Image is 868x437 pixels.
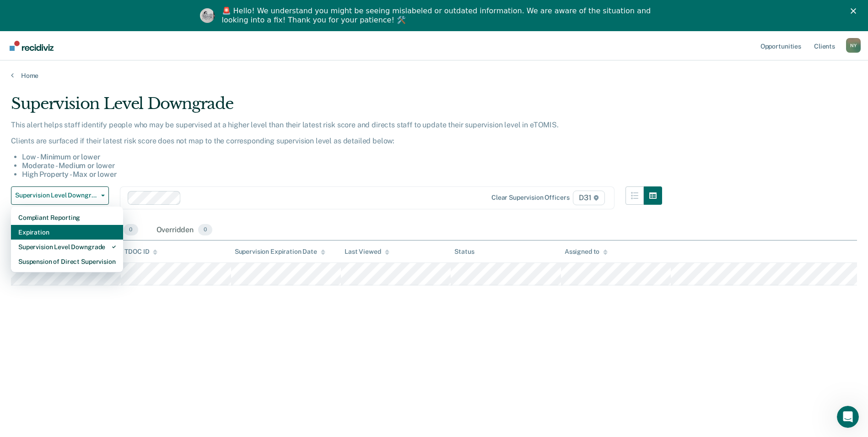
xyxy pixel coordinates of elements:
div: Expiration [18,225,116,240]
span: 0 [124,224,138,236]
div: 🚨 Hello! We understand you might be seeing mislabeled or outdated information. We are aware of th... [222,6,654,25]
div: Suspension of Direct Supervision [18,254,116,269]
a: Clients [812,31,837,60]
div: N Y [846,38,861,53]
div: Supervision Level Downgrade [11,94,662,120]
li: Moderate - Medium or lower [22,161,662,170]
button: Supervision Level Downgrade [11,186,109,205]
a: Home [11,71,857,80]
div: Close [851,8,860,14]
img: Recidiviz [10,41,54,51]
button: Profile dropdown button [846,38,861,53]
span: Supervision Level Downgrade [15,191,97,199]
div: TDOC ID [124,248,157,256]
img: Profile image for Kim [200,8,215,23]
span: 0 [198,224,212,236]
div: Assigned to [565,248,608,256]
span: D31 [573,191,604,205]
p: This alert helps staff identify people who may be supervised at a higher level than their latest ... [11,120,662,129]
div: Clear supervision officers [491,194,569,202]
a: Opportunities [759,31,803,60]
div: Status [454,248,474,256]
div: Supervision Expiration Date [235,248,325,256]
iframe: Intercom live chat [837,406,859,428]
div: Overridden0 [155,220,215,240]
li: Low - Minimum or lower [22,153,662,161]
li: High Property - Max or lower [22,170,662,179]
div: Compliant Reporting [18,210,116,225]
div: Last Viewed [345,248,389,256]
div: Supervision Level Downgrade [18,240,116,254]
p: Clients are surfaced if their latest risk score does not map to the corresponding supervision lev... [11,137,662,145]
